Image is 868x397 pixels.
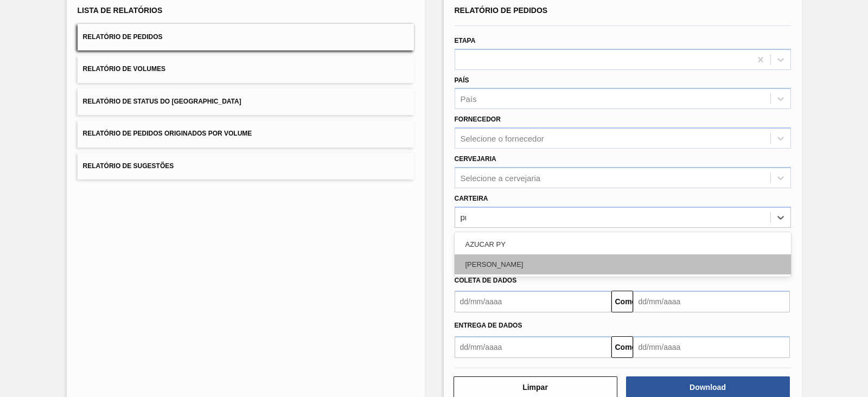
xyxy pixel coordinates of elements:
input: dd/mm/aaaa [633,336,790,358]
button: Relatório de Pedidos [78,24,414,50]
font: Selecione a cervejaria [461,173,541,182]
font: Selecione o fornecedor [461,134,544,143]
button: Comeu [611,336,633,358]
font: [PERSON_NAME] [465,260,524,268]
button: Relatório de Pedidos Originados por Volume [78,120,414,147]
button: Relatório de Volumes [78,56,414,82]
font: Cervejaria [455,155,496,163]
font: Entrega de dados [455,322,522,329]
font: Coleta de dados [455,277,517,284]
font: Relatório de Status do [GEOGRAPHIC_DATA] [83,98,241,105]
input: dd/mm/aaaa [455,336,611,358]
font: Comeu [615,343,641,351]
font: Relatório de Pedidos [83,33,163,41]
font: Lista de Relatórios [78,6,163,15]
input: dd/mm/aaaa [633,291,790,312]
button: Relatório de Sugestões [78,153,414,180]
font: País [455,76,469,84]
font: AZUCAR PY [465,240,506,248]
button: Relatório de Status do [GEOGRAPHIC_DATA] [78,88,414,115]
font: Relatório de Pedidos Originados por Volume [83,130,252,138]
font: Limpar [522,383,548,392]
input: dd/mm/aaaa [455,291,611,312]
font: Relatório de Volumes [83,66,165,73]
font: Comeu [615,297,641,306]
font: Carteira [455,195,488,202]
font: Relatório de Sugestões [83,162,174,170]
font: Relatório de Pedidos [455,6,548,15]
font: Fornecedor [455,116,501,123]
font: País [461,94,477,104]
font: Download [690,383,726,392]
button: Comeu [611,291,633,312]
font: Etapa [455,37,476,44]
